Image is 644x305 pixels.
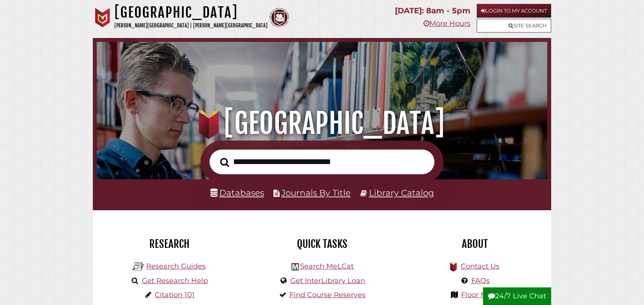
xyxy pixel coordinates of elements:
h1: [GEOGRAPHIC_DATA] [114,4,268,21]
img: Calvin University [93,8,112,27]
a: Library Catalog [369,188,434,198]
img: Hekman Library Logo [132,261,144,273]
button: Search [216,155,233,170]
a: Citation 101 [155,291,195,299]
p: [PERSON_NAME][GEOGRAPHIC_DATA] | [PERSON_NAME][GEOGRAPHIC_DATA] [114,21,268,30]
a: Find Course Reserves [289,291,365,299]
a: Research Guides [146,262,206,271]
a: More Hours [423,19,470,28]
h2: Research [99,237,240,251]
h2: Quick Tasks [251,237,393,251]
i: Search [220,157,229,167]
a: Floor Maps [461,291,500,299]
a: Databases [210,188,264,198]
h2: About [404,237,545,251]
img: Calvin Theological Seminary [270,8,289,27]
a: Journals By Title [281,188,351,198]
a: Contact Us [461,262,499,271]
p: [DATE]: 8am - 5pm [395,4,470,18]
a: Get Research Help [142,276,208,285]
a: FAQs [471,276,490,285]
h1: [GEOGRAPHIC_DATA] [107,106,538,141]
a: Login to My Account [477,4,551,18]
a: Get InterLibrary Loan [290,276,365,285]
a: Search MeLCat [300,262,354,271]
a: Site Search [477,19,551,32]
img: Hekman Library Logo [291,263,299,271]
